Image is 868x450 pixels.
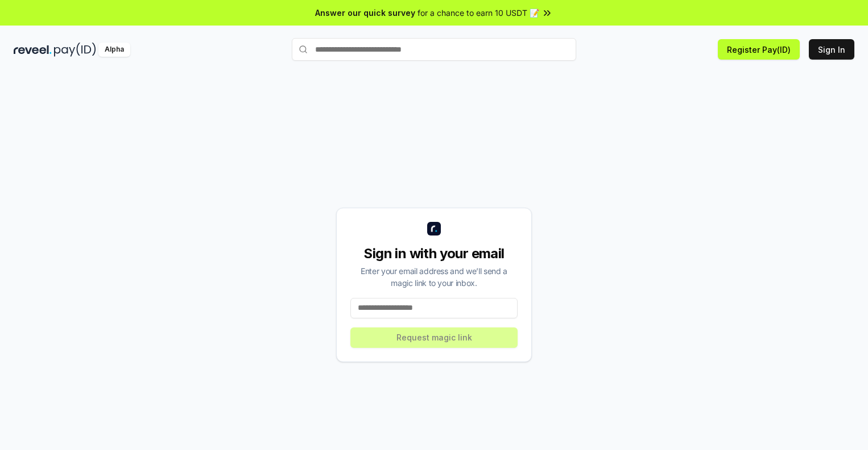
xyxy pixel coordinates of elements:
div: Alpha [98,43,130,57]
span: Answer our quick survey [315,7,415,19]
button: Register Pay(ID) [718,39,800,60]
img: reveel_dark [14,43,52,57]
div: Sign in with your email [350,245,518,263]
div: Enter your email address and we’ll send a magic link to your inbox. [350,265,518,289]
span: for a chance to earn 10 USDT 📝 [418,7,539,19]
img: pay_id [54,43,96,57]
button: Sign In [809,39,854,60]
img: logo_small [427,222,441,235]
